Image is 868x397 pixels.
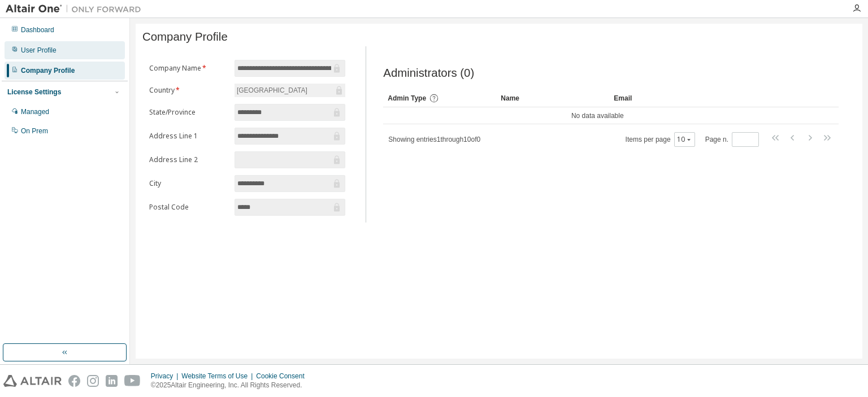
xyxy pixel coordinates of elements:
div: [GEOGRAPHIC_DATA] [235,84,345,97]
div: User Profile [21,46,57,55]
p: © 2025 Altair Engineering, Inc. All Rights Reserved. [151,381,311,390]
div: Name [501,89,605,107]
div: Company Profile [21,66,75,75]
img: linkedin.svg [106,375,118,387]
div: [GEOGRAPHIC_DATA] [235,84,309,97]
img: facebook.svg [68,375,80,387]
label: Company Name [149,64,228,73]
img: instagram.svg [87,375,99,387]
button: 10 [677,135,692,144]
span: Page n. [705,132,759,147]
img: Altair One [6,3,147,15]
span: Admin Type [388,94,426,102]
span: Company Profile [142,30,228,43]
div: Managed [21,107,49,116]
label: Address Line 1 [149,132,228,141]
div: On Prem [21,126,48,136]
span: Administrators (0) [383,67,474,80]
img: altair_logo.svg [3,375,62,387]
div: Cookie Consent [256,372,311,381]
label: City [149,179,228,188]
td: No data available [383,107,811,124]
span: Showing entries 1 through 10 of 0 [388,136,480,143]
span: Items per page [626,132,695,147]
label: Postal Code [149,203,228,212]
label: State/Province [149,108,228,117]
div: Dashboard [21,25,54,34]
div: License Settings [7,88,61,97]
div: Privacy [151,372,181,381]
div: Email [614,89,807,107]
img: youtube.svg [124,375,141,387]
div: Website Terms of Use [181,372,256,381]
label: Address Line 2 [149,155,228,164]
label: Country [149,86,228,95]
